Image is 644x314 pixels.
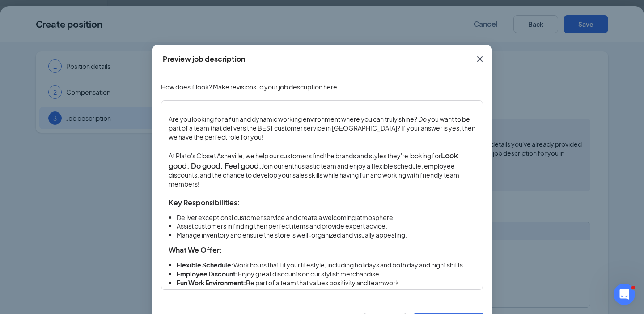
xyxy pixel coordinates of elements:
strong: Key Responsibilities: [169,198,240,207]
strong: What We Offer: [169,245,222,255]
p: At Plato's Closet Asheville, we help our customers find the brands and styles they're looking for... [169,151,475,189]
iframe: Intercom live chat [614,284,635,305]
strong: Look good. Do good. Feel good. [169,151,459,170]
div: Preview job description [163,54,245,64]
li: Manage inventory and ensure the store is well-organized and visually appealing. [177,231,475,240]
li: Enjoy great discounts on our stylish merchandise. [177,270,475,279]
p: How does it look? Make revisions to your job description here. [161,82,483,91]
strong: Fun Work Environment: [177,279,246,287]
li: Be part of a team that values positivity and teamwork. [177,279,475,288]
p: Are you looking for a fun and dynamic working environment where you can truly shine? Do you want ... [169,115,475,142]
li: Deliver exceptional customer service and create a welcoming atmosphere. [177,213,475,222]
li: Assist customers in finding their perfect items and provide expert advice. [177,222,475,231]
button: Close [468,45,492,73]
li: Work hours that fit your lifestyle, including holidays and both day and night shifts. [177,261,475,270]
svg: Cross [475,54,485,64]
strong: Employee Discount: [177,270,238,278]
strong: Flexible Schedule: [177,261,233,269]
